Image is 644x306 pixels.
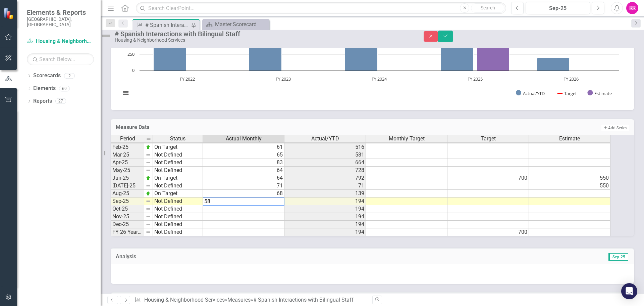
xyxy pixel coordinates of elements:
div: Housing & Neighborhood Services [115,38,410,43]
td: 194 [284,228,366,236]
path: FY 2025 , 550. Estimate. [477,35,509,71]
input: Search Below... [27,53,94,65]
path: FY 2022, 422. Actual/YTD. [154,43,186,71]
td: Not Defined [153,182,203,190]
td: 550 [529,182,610,190]
path: FY 2023, 455. Actual/YTD. [249,41,282,71]
div: Chart. Highcharts interactive chart. [117,3,627,103]
button: Search [471,3,504,13]
td: 728 [284,167,366,174]
span: Period [120,136,135,142]
td: May-25 [111,167,144,174]
td: 83 [203,159,284,167]
button: Show Target [557,89,580,97]
text: FY 2026 [563,76,579,82]
td: On Target [153,190,203,198]
td: Not Defined [153,167,203,174]
td: 71 [203,182,284,190]
td: Not Defined [153,151,203,159]
a: Scorecards [33,72,61,80]
div: 69 [59,86,70,91]
img: 8DAGhfEEPCf229AAAAAElFTkSuQmCC [146,229,151,235]
td: 664 [284,159,366,167]
span: Search [481,5,495,10]
div: Sep-25 [528,4,588,12]
a: Elements [33,85,56,92]
td: Aug-25 [111,190,144,198]
span: Elements & Reports [27,8,94,16]
img: Not Defined [101,31,111,41]
img: ClearPoint Strategy [3,7,15,19]
td: 194 [284,205,366,213]
svg: Interactive chart [117,3,622,103]
img: 8DAGhfEEPCf229AAAAAElFTkSuQmCC [146,152,151,158]
td: 550 [529,174,610,182]
td: Not Defined [153,228,203,236]
td: Not Defined [153,159,203,167]
a: Master Scorecard [204,20,268,29]
span: Actual/YTD [311,136,339,142]
img: 8DAGhfEEPCf229AAAAAElFTkSuQmCC [146,136,151,142]
img: 8DAGhfEEPCf229AAAAAElFTkSuQmCC [146,222,151,227]
h3: Measure Data [116,124,398,130]
path: FY 2026, 194. Actual/YTD. [537,58,570,71]
a: Housing & Neighborhood Services [144,297,225,303]
td: Apr-25 [111,159,144,167]
img: 8DAGhfEEPCf229AAAAAElFTkSuQmCC [146,168,151,173]
img: zOikAAAAAElFTkSuQmCC [146,191,151,196]
button: Show Estimate [587,89,616,97]
td: 65 [203,151,284,159]
div: # Spanish Interactions with Bilingual Staff [115,30,410,38]
button: Show Actual/YTD [516,89,550,97]
button: View chart menu, Chart [121,88,130,98]
td: Mar-25 [111,151,144,159]
td: 139 [284,190,366,198]
div: Open Intercom Messenger [621,283,637,299]
span: Status [170,136,185,142]
td: Not Defined [153,198,203,205]
td: 61 [203,143,284,151]
td: Feb-25 [111,143,144,151]
td: Sep-25 [111,198,144,205]
td: 194 [284,198,366,205]
input: Search ClearPoint... [136,2,506,14]
a: Reports [33,97,52,105]
img: zOikAAAAAElFTkSuQmCC [146,175,151,181]
td: 792 [284,174,366,182]
td: Nov-25 [111,213,144,221]
img: 8DAGhfEEPCf229AAAAAElFTkSuQmCC [146,183,151,188]
td: Not Defined [153,213,203,221]
img: 8DAGhfEEPCf229AAAAAElFTkSuQmCC [146,214,151,219]
div: Master Scorecard [215,20,268,29]
text: FY 2024 [372,76,387,82]
td: Not Defined [153,205,203,213]
path: FY 2024, 712. Actual/YTD. [345,25,378,71]
h3: Analysis [116,254,372,260]
button: Sep-25 [526,2,590,14]
td: 64 [203,167,284,174]
text: 0 [132,67,135,73]
td: 64 [203,174,284,182]
div: RR [626,2,638,14]
td: Dec-25 [111,221,144,228]
span: Actual Monthly [226,136,262,142]
span: Target [481,136,496,142]
img: 8DAGhfEEPCf229AAAAAElFTkSuQmCC [146,206,151,212]
td: 68 [203,190,284,198]
text: FY 2023 [276,76,291,82]
td: 194 [284,213,366,221]
div: # Spanish Interactions with Bilingual Staff [145,21,190,29]
td: Oct-25 [111,205,144,213]
img: 8DAGhfEEPCf229AAAAAElFTkSuQmCC [146,160,151,165]
text: FY 2022 [180,76,195,82]
td: 194 [284,221,366,228]
div: # Spanish Interactions with Bilingual Staff [253,297,354,303]
small: [GEOGRAPHIC_DATA], [GEOGRAPHIC_DATA] [27,16,94,28]
td: Not Defined [153,221,203,228]
td: 581 [284,151,366,159]
td: On Target [153,143,203,151]
span: Estimate [559,136,580,142]
img: zOikAAAAAElFTkSuQmCC [146,144,151,150]
td: [DATE]-25 [111,182,144,190]
text: FY 2025 [468,76,483,82]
